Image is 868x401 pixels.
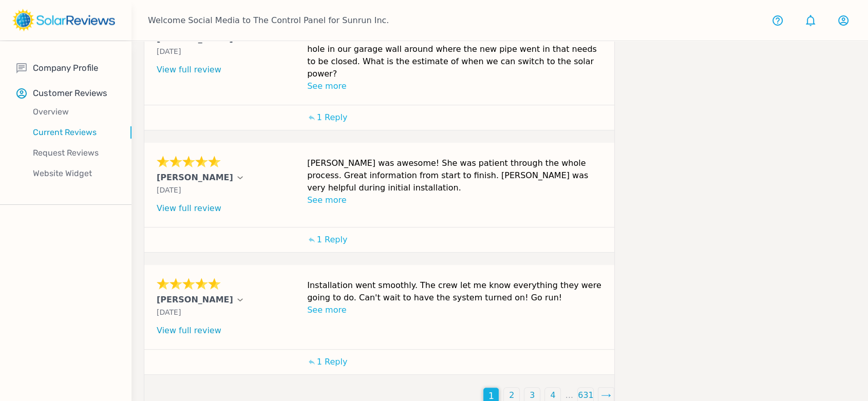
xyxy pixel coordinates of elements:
[157,294,233,306] p: [PERSON_NAME]
[33,62,98,74] p: Company Profile
[317,234,348,246] p: 1 Reply
[307,157,602,194] p: [PERSON_NAME] was awesome! She was patient through the whole process. Great information from star...
[317,356,348,368] p: 1 Reply
[16,167,131,180] p: Website Widget
[148,14,389,27] p: Welcome Social Media to The Control Panel for Sunrun Inc.
[16,143,131,163] a: Request Reviews
[157,308,181,316] span: [DATE]
[307,279,602,304] p: Installation went smoothly. The crew let me know everything they were going to do. Can't wait to ...
[307,194,602,206] p: See more
[157,65,221,74] a: View full review
[317,111,348,124] p: 1 Reply
[16,122,131,143] a: Current Reviews
[33,87,107,100] p: Customer Reviews
[157,203,221,213] a: View full review
[16,102,131,122] a: Overview
[157,326,221,335] a: View full review
[307,18,602,80] p: The crew was efficient and polite. [PERSON_NAME] did an excellent job of explaining the process a...
[16,126,131,139] p: Current Reviews
[16,106,131,118] p: Overview
[157,186,181,194] span: [DATE]
[16,163,131,184] a: Website Widget
[307,304,602,316] p: See more
[157,47,181,55] span: [DATE]
[157,171,233,184] p: [PERSON_NAME]
[16,147,131,159] p: Request Reviews
[307,80,602,92] p: See more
